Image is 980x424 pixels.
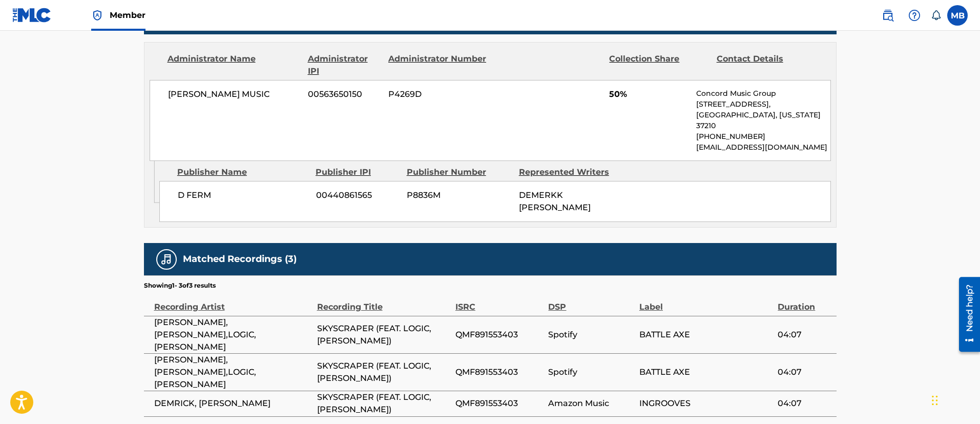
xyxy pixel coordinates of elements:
[696,131,830,142] p: [PHONE_NUMBER]
[609,88,689,100] span: 50%
[639,329,773,341] span: BATTLE AXE
[878,5,898,26] a: Public Search
[316,189,399,201] span: 00440861565
[177,166,308,178] div: Publisher Name
[696,142,830,153] p: [EMAIL_ADDRESS][DOMAIN_NAME]
[548,366,634,378] span: Spotify
[455,290,544,313] div: ISRC
[388,88,488,100] span: P4269D
[696,110,830,131] p: [GEOGRAPHIC_DATA], [US_STATE] 37210
[548,290,634,313] div: DSP
[639,366,773,378] span: BATTLE AXE
[778,290,831,313] div: Duration
[947,5,968,26] div: User Menu
[455,329,544,341] span: QMF891553403
[154,290,312,313] div: Recording Artist
[168,88,301,100] span: [PERSON_NAME] MUSIC
[717,53,816,77] div: Contact Details
[317,391,450,416] span: SKYSCRAPER (FEAT. LOGIC, [PERSON_NAME])
[778,329,831,341] span: 04:07
[316,166,399,178] div: Publisher IPI
[91,9,103,22] img: Top Rightsholder
[931,10,941,21] div: Notifications
[308,88,381,100] span: 00563650150
[696,99,830,110] p: [STREET_ADDRESS],
[154,354,312,391] span: [PERSON_NAME],[PERSON_NAME],LOGIC,[PERSON_NAME]
[696,88,830,99] p: Concord Music Group
[519,190,591,212] span: DEMERKK [PERSON_NAME]
[519,166,623,178] div: Represented Writers
[317,322,450,347] span: SKYSCRAPER (FEAT. LOGIC, [PERSON_NAME])
[639,290,773,313] div: Label
[548,329,634,341] span: Spotify
[908,9,921,22] img: help
[778,366,831,378] span: 04:07
[154,316,312,353] span: [PERSON_NAME],[PERSON_NAME],LOGIC,[PERSON_NAME]
[609,53,708,77] div: Collection Share
[639,397,773,410] span: INGROOVES
[929,375,980,424] iframe: Chat Widget
[932,385,938,416] div: Drag
[308,53,381,77] div: Administrator IPI
[144,281,216,290] p: Showing 1 - 3 of 3 results
[778,397,831,410] span: 04:07
[904,5,925,26] div: Help
[882,9,894,22] img: search
[168,53,300,77] div: Administrator Name
[388,53,488,77] div: Administrator Number
[407,189,511,201] span: P8836M
[548,397,634,410] span: Amazon Music
[154,397,312,410] span: DEMRICK, [PERSON_NAME]
[110,9,145,21] span: Member
[178,189,308,201] span: D FERM
[455,397,544,410] span: QMF891553403
[951,273,980,355] iframe: Resource Center
[455,366,544,378] span: QMF891553403
[183,253,297,265] h5: Matched Recordings (3)
[317,360,450,385] span: SKYSCRAPER (FEAT. LOGIC, [PERSON_NAME])
[407,166,511,178] div: Publisher Number
[160,253,173,266] img: Matched Recordings
[317,290,450,313] div: Recording Title
[12,8,52,23] img: MLC Logo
